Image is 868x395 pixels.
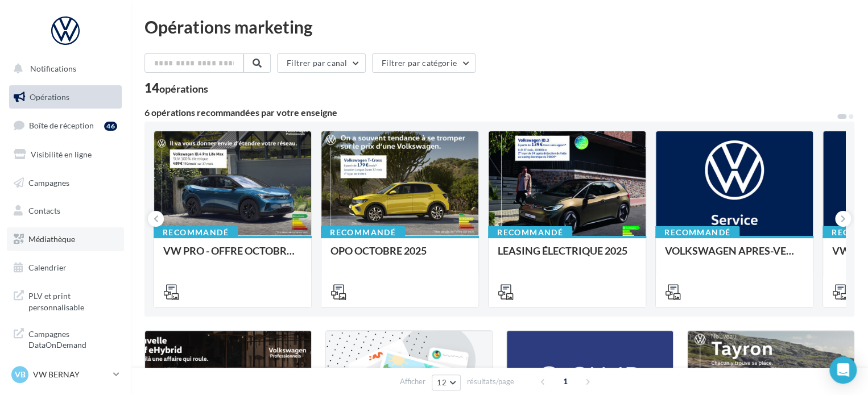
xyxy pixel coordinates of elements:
[7,57,119,81] button: Notifications
[7,171,124,195] a: Campagnes
[154,226,238,239] div: Recommandé
[30,92,69,102] span: Opérations
[7,85,124,109] a: Opérations
[28,177,69,187] span: Campagnes
[7,199,124,223] a: Contacts
[144,82,208,94] div: 14
[9,364,122,385] a: VB VW BERNAY
[321,226,405,239] div: Recommandé
[33,369,109,380] p: VW BERNAY
[7,284,124,317] a: PLV et print personnalisable
[7,113,124,138] a: Boîte de réception46
[372,53,476,73] button: Filtrer par catégorie
[330,245,469,268] div: OPO OCTOBRE 2025
[28,206,60,215] span: Contacts
[400,376,425,387] span: Afficher
[7,143,124,167] a: Visibilité en ligne
[556,372,574,390] span: 1
[29,120,94,130] span: Boîte de réception
[144,108,836,117] div: 6 opérations recommandées par votre enseigne
[15,369,26,380] span: VB
[829,356,857,384] div: Open Intercom Messenger
[467,376,514,387] span: résultats/page
[144,18,854,35] div: Opérations marketing
[277,53,366,73] button: Filtrer par canal
[159,84,208,94] div: opérations
[28,326,117,351] span: Campagnes DataOnDemand
[7,322,124,355] a: Campagnes DataOnDemand
[104,122,117,131] div: 46
[488,226,572,239] div: Recommandé
[30,64,76,73] span: Notifications
[31,149,92,159] span: Visibilité en ligne
[432,375,461,390] button: 12
[28,288,117,313] span: PLV et print personnalisable
[498,245,636,268] div: LEASING ÉLECTRIQUE 2025
[28,234,75,244] span: Médiathèque
[7,256,124,280] a: Calendrier
[655,226,739,239] div: Recommandé
[28,263,67,272] span: Calendrier
[665,245,804,268] div: VOLKSWAGEN APRES-VENTE
[163,245,302,268] div: VW PRO - OFFRE OCTOBRE 25
[437,378,447,387] span: 12
[7,227,124,251] a: Médiathèque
